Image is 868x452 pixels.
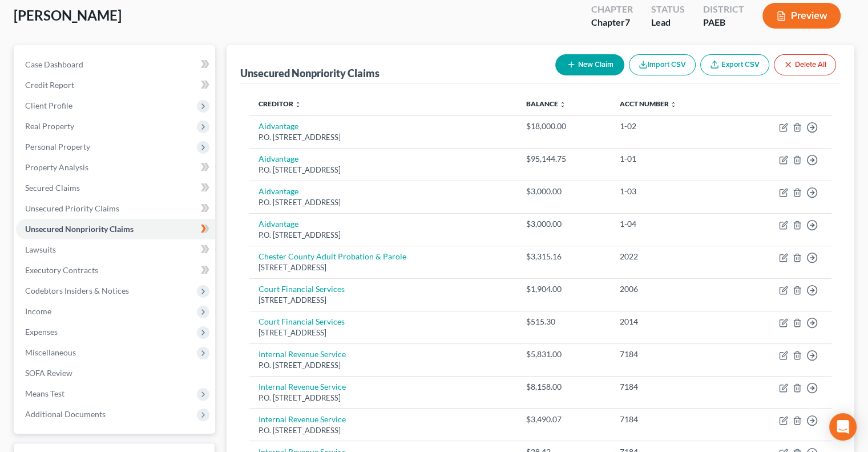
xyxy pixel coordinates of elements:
[670,101,677,108] i: unfold_more
[259,393,508,403] div: P.O. [STREET_ADDRESS]
[526,381,601,393] div: $8,158.00
[259,186,298,196] a: Aidvantage
[703,3,744,16] div: District
[703,16,744,29] div: PAEB
[259,230,508,241] div: P.O. [STREET_ADDRESS]
[16,239,215,260] a: Lawsuits
[762,3,841,29] button: Preview
[25,306,51,316] span: Income
[526,99,566,108] a: Balance unfold_more
[259,154,298,163] a: Aidvantage
[526,186,601,197] div: $3,000.00
[591,16,633,29] div: Chapter
[259,295,508,306] div: [STREET_ADDRESS]
[559,101,566,108] i: unfold_more
[620,99,677,108] a: Acct Number unfold_more
[620,251,723,262] div: 2022
[16,198,215,219] a: Unsecured Priority Claims
[16,178,215,198] a: Secured Claims
[620,121,723,132] div: 1-02
[259,262,508,273] div: [STREET_ADDRESS]
[259,360,508,371] div: P.O. [STREET_ADDRESS]
[259,219,298,229] a: Aidvantage
[259,132,508,143] div: P.O. [STREET_ADDRESS]
[25,59,83,69] span: Case Dashboard
[526,218,601,230] div: $3,000.00
[259,121,298,131] a: Aidvantage
[25,327,58,337] span: Expenses
[25,121,74,131] span: Real Property
[620,218,723,230] div: 1-04
[526,349,601,360] div: $5,831.00
[620,186,723,197] div: 1-03
[259,382,346,391] a: Internal Revenue Service
[16,157,215,178] a: Property Analysis
[700,54,769,75] a: Export CSV
[774,54,836,75] button: Delete All
[526,121,601,132] div: $18,000.00
[16,54,215,75] a: Case Dashboard
[25,183,80,193] span: Secured Claims
[620,414,723,425] div: 7184
[16,260,215,281] a: Executory Contracts
[25,101,72,110] span: Client Profile
[259,165,508,175] div: P.O. [STREET_ADDRESS]
[25,245,56,254] span: Lawsuits
[555,54,624,75] button: New Claim
[259,99,301,108] a: Creditor unfold_more
[620,349,723,360] div: 7184
[526,414,601,425] div: $3,490.07
[259,317,345,326] a: Court Financial Services
[25,347,76,357] span: Miscellaneous
[294,101,301,108] i: unfold_more
[629,54,696,75] button: Import CSV
[25,389,64,398] span: Means Test
[651,16,685,29] div: Lead
[259,414,346,424] a: Internal Revenue Service
[625,17,630,27] span: 7
[526,251,601,262] div: $3,315.16
[526,153,601,165] div: $95,144.75
[16,219,215,239] a: Unsecured Nonpriority Claims
[16,75,215,95] a: Credit Report
[25,368,72,378] span: SOFA Review
[25,142,90,151] span: Personal Property
[259,251,406,261] a: Chester County Adult Probation & Parole
[25,409,106,419] span: Additional Documents
[651,3,685,16] div: Status
[25,162,88,172] span: Property Analysis
[526,283,601,295] div: $1,904.00
[14,7,122,23] span: [PERSON_NAME]
[620,316,723,327] div: 2014
[259,425,508,436] div: P.O. [STREET_ADDRESS]
[25,265,98,275] span: Executory Contracts
[25,80,74,90] span: Credit Report
[620,381,723,393] div: 7184
[620,153,723,165] div: 1-01
[16,363,215,383] a: SOFA Review
[259,284,345,294] a: Court Financial Services
[259,197,508,208] div: P.O. [STREET_ADDRESS]
[591,3,633,16] div: Chapter
[240,66,380,80] div: Unsecured Nonpriority Claims
[25,286,129,295] span: Codebtors Insiders & Notices
[25,203,119,213] span: Unsecured Priority Claims
[526,316,601,327] div: $515.30
[259,349,346,359] a: Internal Revenue Service
[259,327,508,338] div: [STREET_ADDRESS]
[829,413,857,441] div: Open Intercom Messenger
[25,224,134,234] span: Unsecured Nonpriority Claims
[620,283,723,295] div: 2006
